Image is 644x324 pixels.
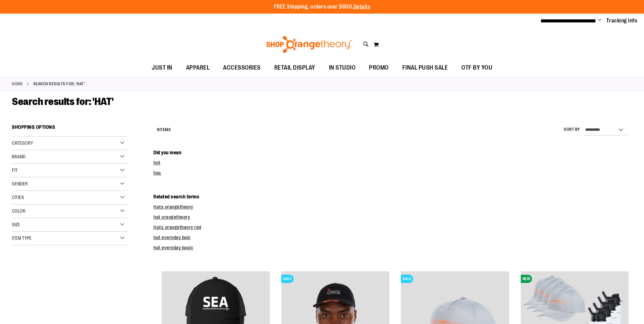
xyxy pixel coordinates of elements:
span: SALE [401,275,413,283]
span: Fit [12,167,18,173]
span: Size [12,222,20,227]
span: ACCESSORIES [223,60,261,75]
span: OTF BY YOU [461,60,492,75]
span: JUST IN [152,60,172,75]
span: Color [12,208,25,214]
span: Search results for: 'HAT' [12,96,114,107]
span: 9 [157,127,160,132]
span: IN STUDIO [329,60,356,75]
span: Gender [12,181,28,186]
span: Brand [12,154,25,159]
span: APPAREL [186,60,210,75]
strong: Shopping Options [12,121,129,137]
a: hat everyday basic [153,245,193,250]
a: OTF BY YOU [455,60,499,76]
strong: Search results for: 'HAT' [33,81,85,87]
p: FREE Shipping, orders over $600. [274,3,370,11]
a: hot [153,160,161,165]
a: IN STUDIO [322,60,363,76]
a: RETAIL DISPLAY [268,60,322,76]
a: FINAL PUSH SALE [395,60,455,76]
span: RETAIL DISPLAY [274,60,315,75]
a: Hats orangetheory red [153,224,201,230]
h2: Items [157,125,171,135]
span: FINAL PUSH SALE [402,60,448,75]
button: Account menu [598,17,601,24]
span: Cities [12,195,24,200]
a: Tracking Info [606,17,638,24]
img: Shop Orangetheory [265,36,353,53]
span: Category [12,140,33,146]
span: Item Type [12,235,32,241]
a: hat everyday baic [153,235,191,240]
a: Hats orangetheory [153,204,193,210]
a: Home [12,81,23,87]
dt: Did you mean [153,149,632,156]
a: ACCESSORIES [216,60,268,76]
dt: Related search terms [153,193,632,200]
span: PROMO [369,60,389,75]
a: has [153,170,161,176]
span: NEW [521,275,532,283]
a: Details [353,4,370,10]
label: Sort By [564,127,580,132]
a: hat orangetheory [153,214,190,220]
a: APPAREL [179,60,217,76]
a: JUST IN [145,60,179,76]
a: PROMO [362,60,395,76]
span: SALE [281,275,294,283]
